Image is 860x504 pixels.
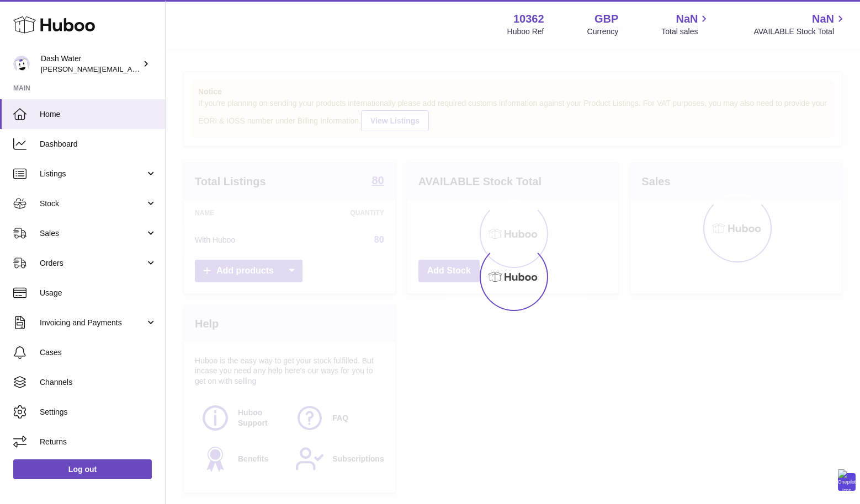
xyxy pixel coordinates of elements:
[661,12,710,37] a: NaN Total sales
[812,12,834,26] span: NaN
[40,288,157,298] span: Usage
[41,65,221,73] span: [PERSON_NAME][EMAIL_ADDRESS][DOMAIN_NAME]
[40,318,145,328] span: Invoicing and Payments
[40,199,145,209] span: Stock
[40,139,157,149] span: Dashboard
[40,109,157,120] span: Home
[13,459,152,479] a: Log out
[587,26,619,37] div: Currency
[594,12,618,26] strong: GBP
[753,26,847,37] span: AVAILABLE Stock Total
[13,56,30,72] img: james@dash-water.com
[507,26,544,37] div: Huboo Ref
[40,169,145,179] span: Listings
[41,53,140,74] div: Dash Water
[40,437,157,447] span: Returns
[676,12,698,26] span: NaN
[40,258,145,269] span: Orders
[753,12,847,37] a: NaN AVAILABLE Stock Total
[40,228,145,239] span: Sales
[40,377,157,388] span: Channels
[661,26,710,37] span: Total sales
[513,12,544,26] strong: 10362
[40,347,157,358] span: Cases
[40,407,157,417] span: Settings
